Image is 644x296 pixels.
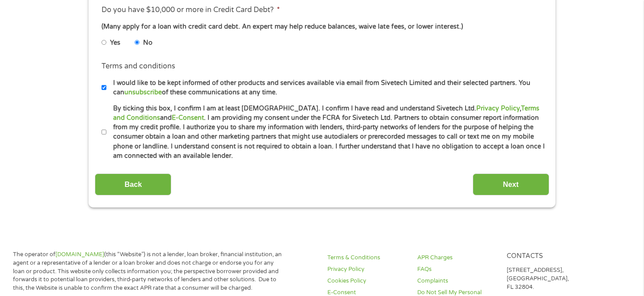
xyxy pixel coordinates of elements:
[110,38,120,48] label: Yes
[417,277,496,285] a: Complaints
[327,254,406,262] a: Terms & Conditions
[102,5,280,15] label: Do you have $10,000 or more in Credit Card Debt?
[143,38,153,48] label: No
[95,173,171,195] input: Back
[106,104,545,161] label: By ticking this box, I confirm I am at least [DEMOGRAPHIC_DATA]. I confirm I have read and unders...
[102,22,542,32] div: (Many apply for a loan with credit card debt. An expert may help reduce balances, waive late fees...
[507,266,585,292] p: [STREET_ADDRESS], [GEOGRAPHIC_DATA], FL 32804.
[327,277,406,285] a: Cookies Policy
[476,105,520,112] a: Privacy Policy
[124,89,162,96] a: unsubscribe
[102,62,175,71] label: Terms and conditions
[327,265,406,274] a: Privacy Policy
[113,105,539,122] a: Terms and Conditions
[417,265,496,274] a: FAQs
[417,254,496,262] a: APR Charges
[172,114,204,122] a: E-Consent
[507,252,585,261] h4: Contacts
[106,78,545,97] label: I would like to be kept informed of other products and services available via email from Sivetech...
[55,251,104,258] a: [DOMAIN_NAME]
[13,250,282,292] p: The operator of (this “Website”) is not a lender, loan broker, financial institution, an agent or...
[473,173,549,195] input: Next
